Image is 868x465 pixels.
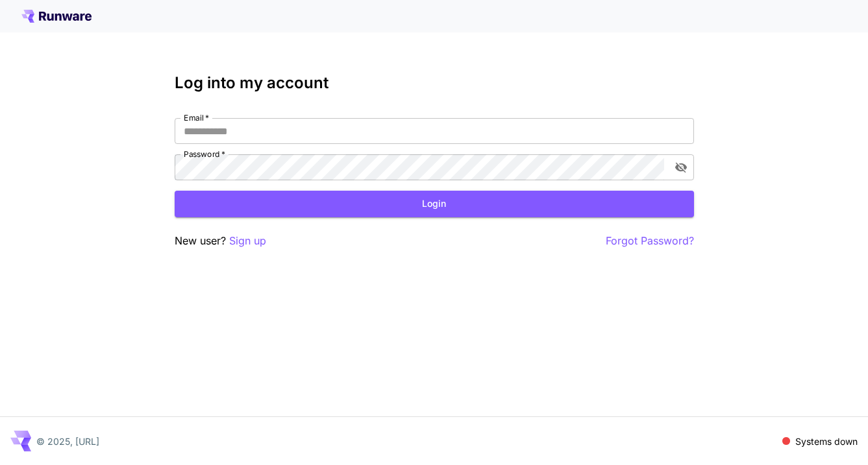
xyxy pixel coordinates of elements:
p: Systems down [795,435,858,448]
button: Login [175,191,694,217]
h3: Log into my account [175,74,694,92]
button: toggle password visibility [669,156,693,179]
label: Email [184,112,209,123]
button: Forgot Password? [606,233,694,249]
button: Sign up [229,233,266,249]
label: Password [184,149,225,160]
p: New user? [175,233,266,249]
p: © 2025, [URL] [36,435,99,448]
